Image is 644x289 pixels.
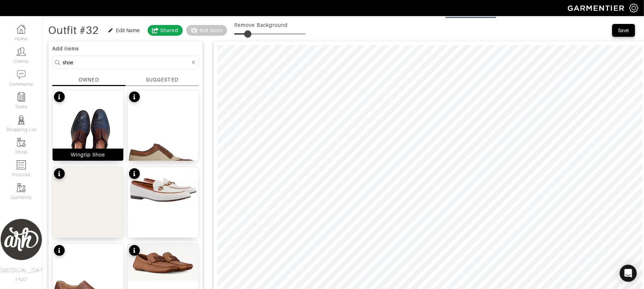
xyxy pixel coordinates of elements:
[17,160,26,169] img: orders-icon-0abe47150d42831381b5fb84f609e132dff9fe21cb692f30cb5eec754e2cba89.png
[17,47,26,56] img: clients-icon-6bae9207a08558b7cb47a8932f037763ab4055f8c8b6bfacd5dc20c3e0201464.png
[128,244,198,280] img: details
[17,183,26,192] img: garments-icon-b7da505a4dc4fd61783c78ac3ca0ef83fa9d6f193b1c9dc38574b1d14d53ca28.png
[48,27,99,34] div: Outfit #32
[128,167,198,212] img: details
[618,27,629,34] div: Save
[63,58,190,67] input: Search...
[564,2,629,14] img: garmentier-logo-header-white-b43fb05a5012e4ada735d5af1a66efaba907eab6374d6393d1fbf88cb4ef424d.png
[71,151,105,158] div: Wingtip Shoe
[53,167,123,266] img: details
[128,90,198,184] img: details
[104,26,144,35] button: Edit Name
[17,138,26,147] img: garments-icon-b7da505a4dc4fd61783c78ac3ca0ef83fa9d6f193b1c9dc38574b1d14d53ca28.png
[17,25,26,34] img: dashboard-icon-dbcd8f5a0b271acd01030246c82b418ddd0df26cd7fceb0bd07c9910d44c42f6.png
[79,76,99,83] div: OWNED
[612,24,635,37] button: Save
[17,115,26,124] img: stylists-icon-eb353228a002819b7ec25b43dbf5f0378dd9e0616d9560372ff212230b889e62.png
[160,27,178,34] div: Shared
[54,168,65,181] div: See product info
[146,76,178,84] div: SUGGESTED
[200,27,223,34] div: Not Seen
[129,168,140,181] div: See product info
[54,245,65,258] div: See product info
[116,27,140,34] div: Edit Name
[53,90,123,184] img: details
[234,21,306,29] div: Remove Background
[620,265,637,282] div: Open Intercom Messenger
[52,45,199,52] div: Add items
[17,93,26,101] img: reminder-icon-8004d30b9f0a5d33ae49ab947aed9ed385cf756f9e5892f1edd6e32f2345188e.png
[629,4,638,13] img: gear-icon-white-bd11855cb880d31180b6d7d6211b90ccbf57a29d726f0c71d8c61bd08dd39cc2.png
[17,70,26,79] img: comment-icon-a0a6a9ef722e966f86d9cbdc48e553b5cf19dbc54f86b18d962a5391bc8f6eb6.png
[129,91,140,104] div: See product info
[54,91,65,104] div: See product info
[129,245,140,258] div: See product info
